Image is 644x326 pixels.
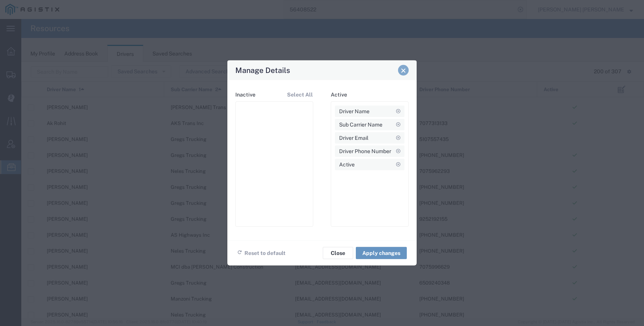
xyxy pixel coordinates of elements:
h4: Inactive [235,92,255,98]
span: Driver Email [339,132,368,144]
span: Driver Name [339,106,370,117]
button: Close [323,247,353,259]
span: Driver Phone Number [339,146,391,157]
span: Sub Carrier Name [339,119,382,130]
button: Select All [287,88,313,102]
h4: Active [331,92,347,98]
button: Close [398,65,409,76]
button: Apply changes [356,247,407,259]
span: Active [339,159,355,170]
button: Reset to default [237,246,286,260]
h4: Manage Details [235,65,290,76]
